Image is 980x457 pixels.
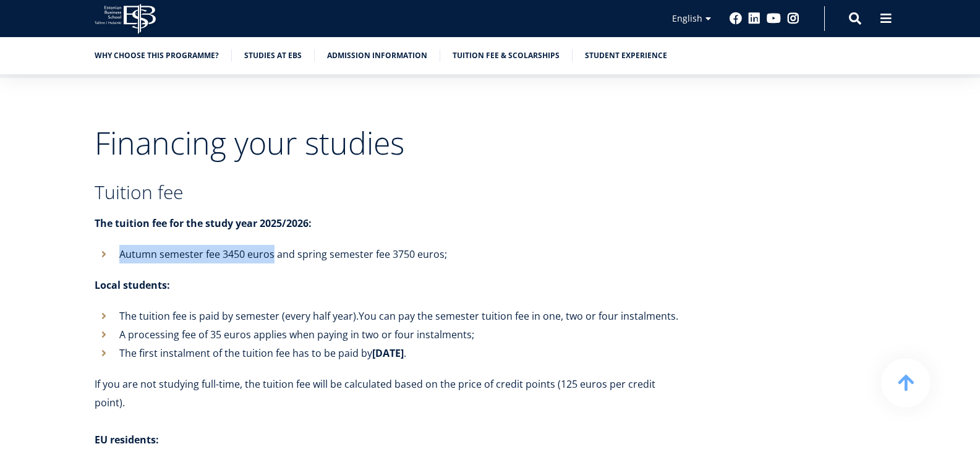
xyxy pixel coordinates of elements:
strong: The tuition fee for the study year 2025/2026: [95,216,312,230]
a: Admission information [327,49,427,62]
span: You can pay the semester tuition fee in one, two or four instalments. [359,309,678,323]
input: International Business Administration [3,189,11,197]
li: A processing fee of 35 euros applies when paying in two or four instalments; [95,325,682,344]
a: Why choose this programme? [95,49,219,62]
h3: Tuition fee [95,183,682,202]
a: Studies at EBS [244,49,302,62]
strong: Local students: [95,278,170,292]
a: Student Experience [585,49,667,62]
span: Entrepreneurship and Business Administration (session-based studies in [GEOGRAPHIC_DATA]) [14,220,362,231]
a: Facebook [730,12,742,25]
strong: [DATE] [372,346,404,360]
a: Instagram [787,12,799,25]
p: If you are not studying full-time, the tuition fee will be calculated based on the price of credi... [95,375,682,412]
a: Linkedin [748,12,761,25]
span: Impactful Entrepreneurship [14,172,116,183]
li: Autumn semester fee 3450 euros and spring semester fee 3750 euros; [95,245,682,263]
input: Entrepreneurship and Business Administration (daytime studies in [GEOGRAPHIC_DATA]) [3,205,11,213]
span: Entrepreneurship and Business Administration (daytime studies in [GEOGRAPHIC_DATA]) [14,204,341,215]
li: The first instalment of the tuition fee has to be paid by . [95,344,682,362]
input: Impactful Entrepreneurship [3,173,11,181]
span: Last name [294,1,332,12]
li: The tuition fee is paid by semester (every half year). [95,307,682,325]
a: Youtube [767,12,781,25]
strong: EU residents: [95,433,159,446]
h2: Financing your studies [95,127,682,158]
input: Entrepreneurship and Business Administration (session-based studies in [GEOGRAPHIC_DATA]) [3,221,11,229]
span: International Business Administration [14,188,153,199]
a: Tuition fee & scolarships [453,49,560,62]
